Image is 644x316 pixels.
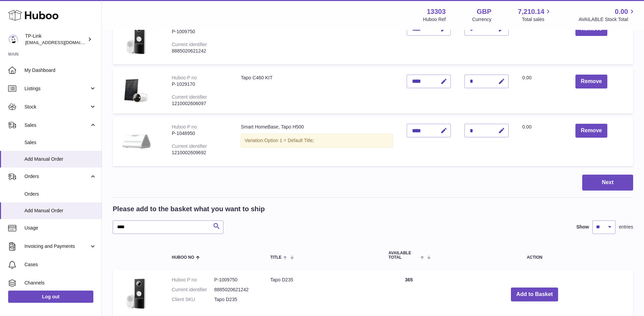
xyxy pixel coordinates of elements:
div: 1210002606097 [172,100,227,107]
button: Remove [575,75,607,88]
dd: 8885020621242 [214,287,257,293]
span: Add Manual Order [24,156,96,162]
dd: Tapo D235 [214,296,257,303]
strong: 13303 [427,7,446,16]
td: Tapo D235 [234,15,400,64]
span: Channels [24,280,96,286]
span: Orders [24,191,96,197]
div: Huboo Ref [423,16,446,23]
div: Current identifier [172,143,207,149]
span: Stock [24,104,89,110]
span: Total sales [522,16,552,23]
button: Add to Basket [511,288,558,301]
strong: GBP [477,7,491,16]
span: Option 1 = Default Title; [264,138,314,143]
span: Title [270,255,281,260]
div: Current identifier [172,42,207,47]
td: Smart HomeBase, Tapo H500 [234,117,400,166]
th: Action [436,244,633,266]
div: Currency [472,16,492,23]
button: Next [582,175,633,191]
span: My Dashboard [24,67,96,74]
div: 8885020621242 [172,48,227,54]
dt: Client SKU [172,296,214,303]
div: P-1009750 [172,28,227,35]
span: 0.00 [522,75,531,80]
span: Add Manual Order [24,208,96,214]
img: Tapo D235 [119,22,153,56]
dd: P-1009750 [214,277,257,283]
span: Sales [24,139,96,146]
img: gaby.chen@tp-link.com [8,34,18,44]
span: Huboo no [172,255,194,260]
img: Tapo D235 [119,277,153,311]
h2: Please add to the basket what you want to ship [113,204,265,214]
img: Smart HomeBase, Tapo H500 [119,124,153,158]
a: Log out [8,291,93,303]
dt: Current identifier [172,287,214,293]
div: Huboo P no [172,75,197,80]
span: 0.00 [522,124,531,130]
img: Tapo C460 KIT [119,75,153,105]
button: Remove [575,124,607,138]
span: Invoicing and Payments [24,243,89,250]
div: P-1048950 [172,130,227,137]
span: AVAILABLE Stock Total [578,16,636,23]
span: Listings [24,85,89,92]
span: entries [619,224,633,230]
div: TP-Link [25,33,86,46]
span: 7,210.14 [518,7,545,16]
span: Cases [24,261,96,268]
div: 1210002609692 [172,150,227,156]
label: Show [576,224,589,230]
span: [EMAIL_ADDRESS][DOMAIN_NAME] [25,40,100,45]
a: 7,210.14 Total sales [518,7,552,23]
span: AVAILABLE Total [388,251,419,260]
div: P-1029170 [172,81,227,87]
div: Variation: [241,134,393,147]
div: Huboo P no [172,124,197,130]
span: Sales [24,122,89,129]
td: Tapo C460 KIT [234,68,400,114]
span: Usage [24,225,96,231]
span: Orders [24,173,89,180]
div: Current identifier [172,94,207,100]
a: 0.00 AVAILABLE Stock Total [578,7,636,23]
span: 0.00 [615,7,628,16]
dt: Huboo P no [172,277,214,283]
